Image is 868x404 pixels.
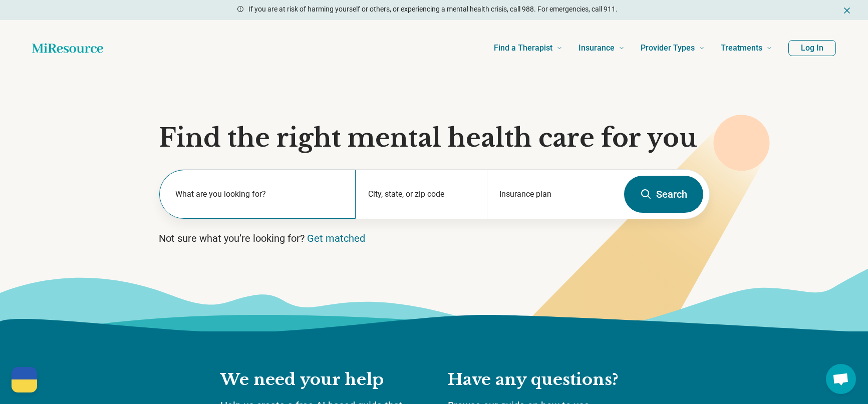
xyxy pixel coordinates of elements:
[578,28,625,68] a: Insurance
[641,41,695,55] span: Provider Types
[826,364,856,394] div: Open chat
[842,4,852,16] button: Dismiss
[448,369,648,390] h2: Have any questions?
[175,188,344,200] label: What are you looking for?
[578,41,615,55] span: Insurance
[494,28,562,68] a: Find a Therapist
[494,41,552,55] span: Find a Therapist
[624,176,703,213] button: Search
[220,369,428,390] h2: We need your help
[248,4,618,15] p: If you are at risk of harming yourself or others, or experiencing a mental health crisis, call 98...
[159,231,710,245] p: Not sure what you’re looking for?
[721,41,762,55] span: Treatments
[788,40,836,56] button: Log In
[641,28,705,68] a: Provider Types
[721,28,772,68] a: Treatments
[307,232,365,244] a: Get matched
[32,38,103,58] a: Home page
[159,123,710,153] h1: Find the right mental health care for you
